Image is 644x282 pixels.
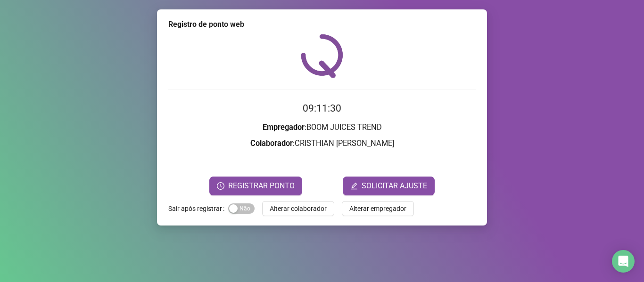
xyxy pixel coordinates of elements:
[168,19,476,30] div: Registro de ponto web
[168,121,476,134] h3: : BOOM JUICES TREND
[168,137,476,150] h3: : CRISTHIAN [PERSON_NAME]
[362,180,427,192] span: SOLICITAR AJUSTE
[343,177,435,195] button: editSOLICITAR AJUSTE
[168,201,228,216] label: Sair após registrar
[303,103,341,114] time: 09:11:30
[301,34,343,78] img: QRPoint
[250,139,293,148] strong: Colaborador
[209,177,302,195] button: REGISTRAR PONTO
[612,250,635,273] div: Open Intercom Messenger
[217,182,224,190] span: clock-circle
[349,203,406,214] span: Alterar empregador
[342,201,414,216] button: Alterar empregador
[228,180,295,192] span: REGISTRAR PONTO
[263,123,305,132] strong: Empregador
[262,201,334,216] button: Alterar colaborador
[350,182,358,190] span: edit
[270,203,327,214] span: Alterar colaborador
